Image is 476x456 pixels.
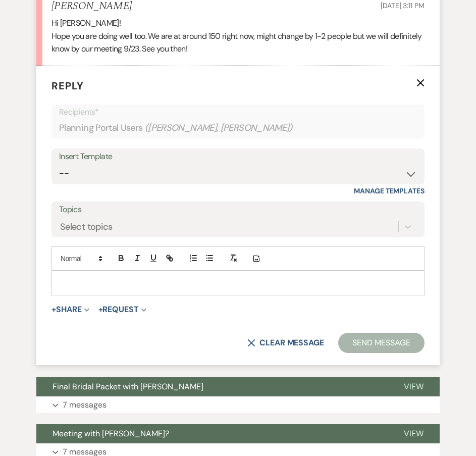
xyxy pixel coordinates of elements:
[51,306,89,314] button: Share
[388,424,440,443] button: View
[36,377,388,396] button: Final Bridal Packet with [PERSON_NAME]
[51,306,56,314] span: +
[59,202,417,217] label: Topics
[36,396,440,414] button: 7 messages
[404,428,424,439] span: View
[36,424,388,443] button: Meeting with [PERSON_NAME]?
[404,381,424,392] span: View
[51,30,425,56] p: Hope you are doing well too. We are at around 150 right now, might change by 1-2 people but we wi...
[59,149,417,164] div: Insert Template
[381,1,425,10] span: [DATE] 3:11 PM
[247,339,324,347] button: Clear message
[338,333,425,353] button: Send Message
[59,118,417,138] div: Planning Portal Users
[51,79,84,92] span: Reply
[60,220,113,234] div: Select topics
[52,381,203,392] span: Final Bridal Packet with [PERSON_NAME]
[63,398,107,412] p: 7 messages
[98,306,146,314] button: Request
[145,121,293,135] span: ( [PERSON_NAME], [PERSON_NAME] )
[98,306,103,314] span: +
[354,186,425,195] a: Manage Templates
[59,106,417,119] p: Recipients*
[52,428,169,439] span: Meeting with [PERSON_NAME]?
[388,377,440,396] button: View
[51,17,425,30] p: Hi [PERSON_NAME]!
